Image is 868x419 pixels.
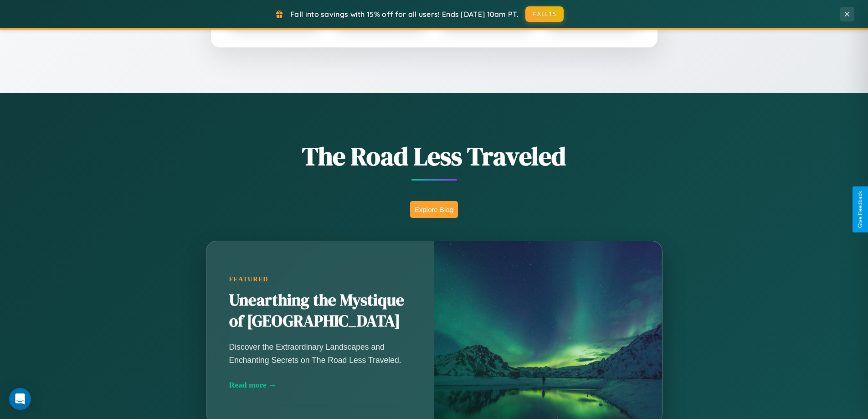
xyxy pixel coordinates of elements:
div: Featured [229,275,411,283]
div: Open Intercom Messenger [9,388,31,410]
button: FALL15 [525,6,564,22]
h1: The Road Less Traveled [161,139,708,174]
p: Discover the Extraordinary Landscapes and Enchanting Secrets on The Road Less Traveled. [229,341,411,366]
h2: Unearthing the Mystique of [GEOGRAPHIC_DATA] [229,290,411,332]
div: Give Feedback [857,191,863,228]
div: Read more → [229,380,411,390]
button: Explore Blog [410,201,458,218]
span: Fall into savings with 15% off for all users! Ends [DATE] 10am PT. [290,10,519,19]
